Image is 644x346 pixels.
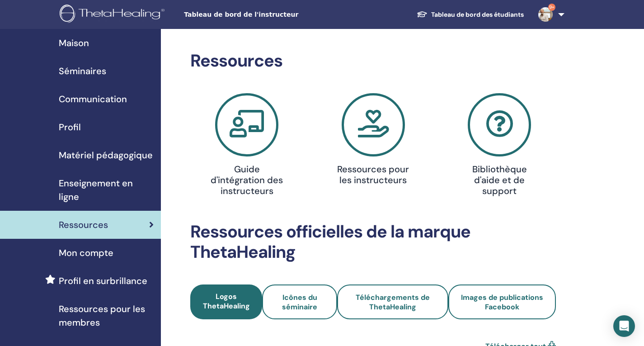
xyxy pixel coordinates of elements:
[431,10,524,19] font: Tableau de bord des étudiants
[549,4,555,10] font: 9+
[315,93,431,189] a: Ressources pour les instructeurs
[356,293,430,312] font: Téléchargements de ThetaHealing
[59,149,153,161] font: Matériel pédagogique
[59,65,106,77] font: Séminaires
[59,247,113,259] font: Mon compte
[190,220,470,264] font: Ressources officielles de la marque ThetaHealing
[190,284,262,319] a: Logos ThetaHealing
[613,315,635,337] div: Open Intercom Messenger
[203,292,250,311] font: Logos ThetaHealing
[538,7,553,22] img: default.jpg
[184,11,298,18] font: Tableau de bord de l'instructeur
[409,6,531,23] a: Tableau de bord des étudiants
[472,163,527,197] font: Bibliothèque d'aide et de support
[59,275,147,287] font: Profil en surbrillance
[190,49,282,72] font: Ressources
[59,37,89,49] font: Maison
[59,93,127,105] font: Communication
[442,93,557,200] a: Bibliothèque d'aide et de support
[417,10,428,18] img: graduation-cap-white.svg
[282,293,317,312] font: Icônes du séminaire
[337,163,409,186] font: Ressources pour les instructeurs
[59,177,133,203] font: Enseignement en ligne
[59,303,145,328] font: Ressources pour les membres
[448,284,556,319] a: Images de publications Facebook
[211,163,283,197] font: Guide d'intégration des instructeurs
[337,284,448,319] a: Téléchargements de ThetaHealing
[189,93,305,200] a: Guide d'intégration des instructeurs
[60,5,168,25] img: logo.png
[59,121,81,133] font: Profil
[262,284,337,319] a: Icônes du séminaire
[461,293,543,312] font: Images de publications Facebook
[59,219,108,231] font: Ressources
